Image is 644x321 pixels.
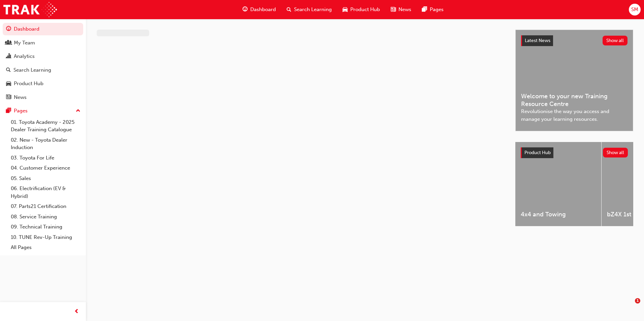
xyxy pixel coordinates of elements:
a: 10. TUNE Rev-Up Training [8,232,83,243]
a: 03. Toyota For Life [8,153,83,163]
span: people-icon [6,40,11,46]
a: 02. New - Toyota Dealer Induction [8,135,83,153]
a: Product HubShow all [521,147,628,158]
a: 4x4 and Towing [515,142,601,226]
a: 08. Service Training [8,212,83,222]
a: guage-iconDashboard [237,3,281,16]
iframe: Intercom live chat [621,298,637,314]
img: Trak [3,2,57,17]
div: Analytics [14,52,35,60]
span: news-icon [391,5,396,14]
span: search-icon [287,5,291,14]
span: guage-icon [6,26,11,32]
span: car-icon [6,81,11,87]
a: pages-iconPages [417,3,449,16]
span: up-icon [76,107,80,115]
span: guage-icon [243,5,248,14]
a: car-iconProduct Hub [337,3,385,16]
button: DashboardMy TeamAnalyticsSearch LearningProduct HubNews [3,22,83,105]
a: Product Hub [3,77,83,90]
a: Latest NewsShow all [521,35,627,46]
div: Product Hub [14,80,43,87]
span: Product Hub [350,6,380,13]
a: My Team [3,37,83,49]
a: Latest NewsShow allWelcome to your new Training Resource CentreRevolutionise the way you access a... [515,30,633,131]
span: Welcome to your new Training Resource Centre [521,93,627,108]
button: Show all [603,36,628,45]
a: Analytics [3,50,83,63]
span: SM [631,6,638,13]
a: search-iconSearch Learning [281,3,337,16]
span: car-icon [343,5,348,14]
a: 04. Customer Experience [8,163,83,173]
a: All Pages [8,242,83,253]
a: 05. Sales [8,173,83,184]
span: Latest News [525,38,550,43]
span: News [398,6,411,13]
button: Pages [3,105,83,117]
button: Show all [603,148,628,157]
span: Revolutionise the way you access and manage your learning resources. [521,108,627,123]
span: Product Hub [524,150,551,155]
span: pages-icon [422,5,427,14]
span: pages-icon [6,108,11,114]
a: Search Learning [3,64,83,76]
div: News [14,94,27,101]
span: prev-icon [74,308,79,316]
span: 1 [635,298,640,304]
span: news-icon [6,95,11,101]
button: SM [629,4,641,15]
div: My Team [14,39,35,47]
a: 06. Electrification (EV & Hybrid) [8,183,83,201]
a: 01. Toyota Academy - 2025 Dealer Training Catalogue [8,117,83,135]
div: Search Learning [13,66,51,74]
a: news-iconNews [385,3,417,16]
span: chart-icon [6,53,11,60]
span: Pages [430,6,444,13]
span: Dashboard [250,6,276,13]
span: 4x4 and Towing [521,211,596,218]
a: News [3,91,83,104]
div: Pages [14,107,28,115]
a: Dashboard [3,23,83,35]
span: search-icon [6,67,11,73]
a: 09. Technical Training [8,222,83,232]
a: 07. Parts21 Certification [8,201,83,212]
span: Search Learning [294,6,332,13]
